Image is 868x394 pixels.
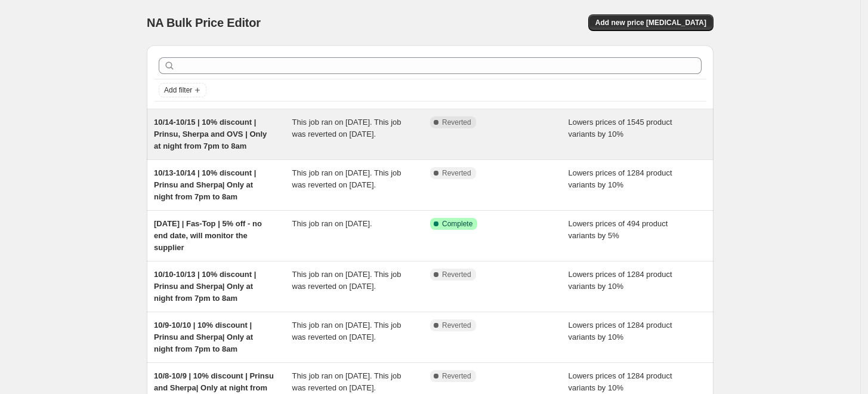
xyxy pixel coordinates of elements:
span: 10/13-10/14 | 10% discount | Prinsu and Sherpa| Only at night from 7pm to 8am [154,168,256,201]
button: Add new price [MEDICAL_DATA] [588,14,713,31]
span: Lowers prices of 1284 product variants by 10% [569,321,672,341]
span: Reverted [442,118,471,127]
span: NA Bulk Price Editor [147,16,261,29]
span: This job ran on [DATE]. [292,219,372,228]
span: Add new price [MEDICAL_DATA] [595,18,706,27]
span: Add filter [164,85,192,95]
span: Lowers prices of 1284 product variants by 10% [569,168,672,189]
span: This job ran on [DATE]. This job was reverted on [DATE]. [292,118,401,138]
span: 10/10-10/13 | 10% discount | Prinsu and Sherpa| Only at night from 7pm to 8am [154,270,256,303]
button: Add filter [159,83,206,97]
span: Reverted [442,321,471,330]
span: [DATE] | Fas-Top | 5% off - no end date, will monitor the supplier [154,219,262,252]
span: Reverted [442,168,471,178]
span: Lowers prices of 1284 product variants by 10% [569,371,672,392]
span: This job ran on [DATE]. This job was reverted on [DATE]. [292,371,401,392]
span: Lowers prices of 1545 product variants by 10% [569,118,672,138]
span: Lowers prices of 1284 product variants by 10% [569,270,672,291]
span: Complete [442,219,472,229]
span: 10/14-10/15 | 10% discount | Prinsu, Sherpa and OVS | Only at night from 7pm to 8am [154,118,267,150]
span: Reverted [442,270,471,279]
span: 10/9-10/10 | 10% discount | Prinsu and Sherpa| Only at night from 7pm to 8am [154,321,253,353]
span: Lowers prices of 494 product variants by 5% [569,219,668,240]
span: This job ran on [DATE]. This job was reverted on [DATE]. [292,270,401,291]
span: This job ran on [DATE]. This job was reverted on [DATE]. [292,321,401,341]
span: This job ran on [DATE]. This job was reverted on [DATE]. [292,168,401,189]
span: Reverted [442,371,471,381]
